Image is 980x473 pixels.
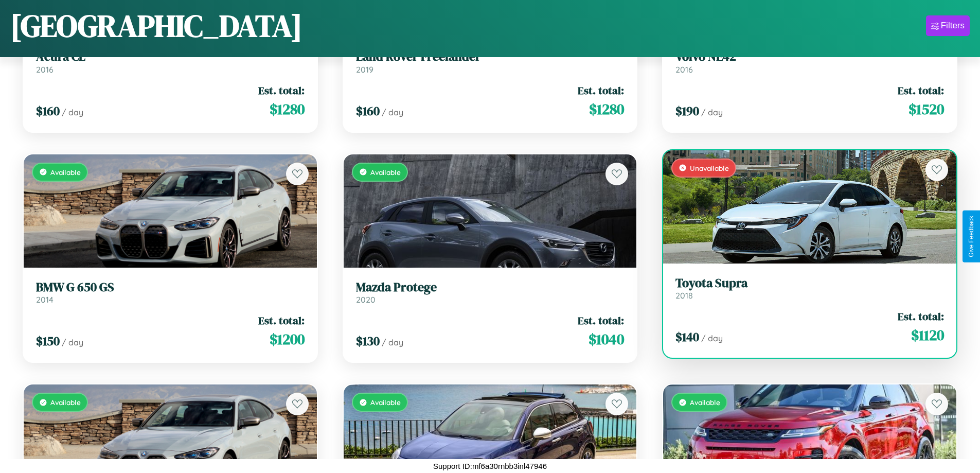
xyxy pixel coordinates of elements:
[898,83,944,98] span: Est. total:
[690,398,720,407] span: Available
[356,64,373,75] span: 2019
[36,49,305,64] h3: Acura CL
[675,64,693,75] span: 2016
[690,164,729,172] span: Unavailable
[356,49,625,75] a: Land Rover Freelander2019
[36,294,54,305] span: 2014
[36,280,305,305] a: BMW G 650 GS2014
[36,102,60,119] span: $ 160
[382,107,403,117] span: / day
[908,99,944,119] span: $ 1520
[370,398,401,407] span: Available
[941,21,965,31] div: Filters
[578,83,624,98] span: Est. total:
[356,102,380,119] span: $ 160
[356,332,380,349] span: $ 130
[356,49,625,64] h3: Land Rover Freelander
[370,168,401,177] span: Available
[258,313,305,328] span: Est. total:
[911,325,944,345] span: $ 1120
[356,280,625,305] a: Mazda Protege2020
[578,313,624,328] span: Est. total:
[382,337,403,347] span: / day
[36,332,60,349] span: $ 150
[675,49,944,75] a: Volvo NE422016
[675,290,693,301] span: 2018
[589,329,624,349] span: $ 1040
[701,333,723,343] span: / day
[270,329,305,349] span: $ 1200
[926,15,970,36] button: Filters
[62,337,83,347] span: / day
[62,107,83,117] span: / day
[356,294,376,305] span: 2020
[701,107,723,117] span: / day
[675,328,699,345] span: $ 140
[36,280,305,295] h3: BMW G 650 GS
[356,280,625,295] h3: Mazda Protege
[675,276,944,301] a: Toyota Supra2018
[10,5,302,47] h1: [GEOGRAPHIC_DATA]
[675,276,944,291] h3: Toyota Supra
[675,49,944,64] h3: Volvo NE42
[50,398,81,407] span: Available
[50,168,81,177] span: Available
[433,459,547,473] p: Support ID: mf6a30rnbb3inl47946
[36,64,54,75] span: 2016
[675,102,699,119] span: $ 190
[270,99,305,119] span: $ 1280
[36,49,305,75] a: Acura CL2016
[589,99,624,119] span: $ 1280
[898,309,944,324] span: Est. total:
[968,216,975,257] div: Give Feedback
[258,83,305,98] span: Est. total:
